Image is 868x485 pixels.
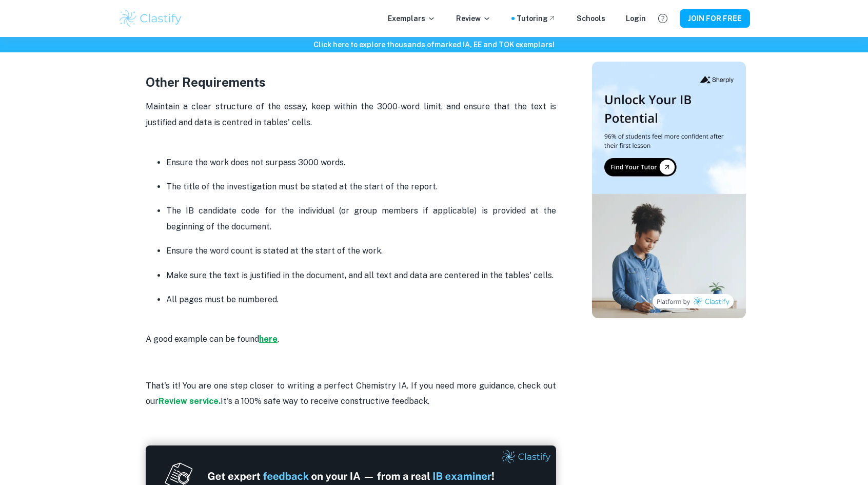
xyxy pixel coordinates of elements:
[259,334,278,344] a: here
[2,39,866,50] h6: Click here to explore thousands of marked IA, EE and TOK exemplars !
[166,179,556,195] p: The title of the investigation must be stated at the start of the report.
[159,396,221,406] a: Review service.
[146,347,556,425] p: That's it! You are one step closer to writing a perfect Chemistry IA. If you need more guidance, ...
[680,9,750,28] button: JOIN FOR FREE
[388,13,436,24] p: Exemplars
[146,102,558,127] span: Maintain a clear structure of the essay, keep within the 3000-word limit, and ensure that the tex...
[166,243,556,259] p: Ensure the word count is stated at the start of the work.
[626,13,646,24] a: Login
[146,316,556,347] p: A good example can be found .
[592,62,746,318] img: Thumbnail
[146,75,266,89] strong: Other Requirements
[456,13,491,24] p: Review
[166,292,556,307] p: All pages must be numbered.
[654,10,672,27] button: Help and Feedback
[577,13,605,24] a: Schools
[166,155,556,170] p: Ensure the work does not surpass 3000 words.
[517,13,556,24] a: Tutoring
[166,268,556,283] p: Make sure the text is justified in the document, and all text and data are centered in the tables...
[166,203,556,235] p: The IB candidate code for the individual (or group members if applicable) is provided at the begi...
[118,8,183,29] img: Clastify logo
